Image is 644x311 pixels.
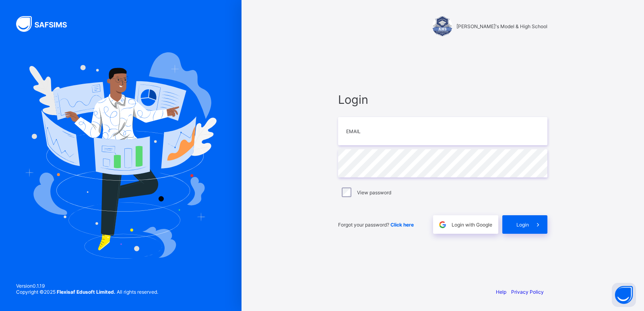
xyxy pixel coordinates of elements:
span: Login [516,222,529,228]
span: Copyright © 2025 All rights reserved. [16,289,158,295]
a: Click here [390,222,414,228]
span: [PERSON_NAME]'s Model & High School [456,23,547,29]
span: Version 0.1.19 [16,283,158,289]
a: Privacy Policy [511,289,544,295]
img: google.396cfc9801f0270233282035f929180a.svg [438,220,447,229]
img: SAFSIMS Logo [16,16,76,32]
img: Hero Image [25,52,217,258]
a: Help [496,289,506,295]
span: Login with Google [452,222,492,228]
span: Forgot your password? [338,222,414,228]
button: Open asap [612,283,636,307]
label: View password [357,189,391,196]
strong: Flexisaf Edusoft Limited. [57,289,116,295]
span: Login [338,93,547,107]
